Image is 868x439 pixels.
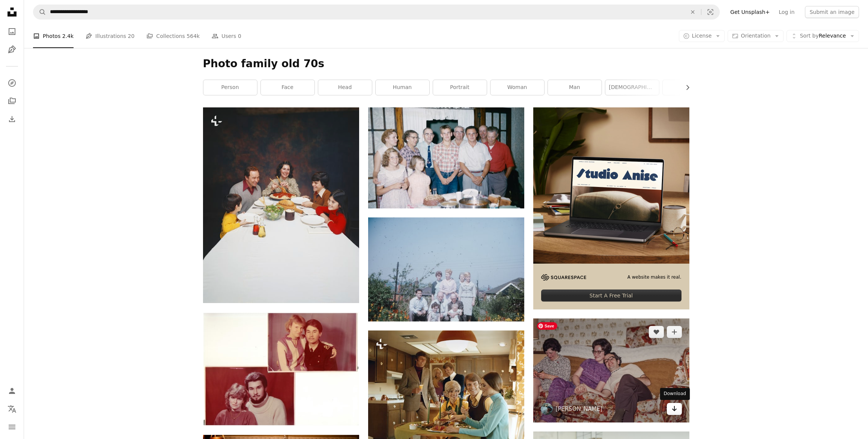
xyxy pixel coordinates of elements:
a: Get Unsplash+ [726,6,774,18]
a: head [318,80,372,95]
img: Go to Annie Spratt's profile [541,403,553,415]
img: a group of people sitting on top of a couch [533,318,689,422]
span: License [692,33,712,39]
a: [PERSON_NAME] [556,405,603,413]
img: file-1705255347840-230a6ab5bca9image [541,274,586,281]
span: 564k [187,32,200,40]
a: Download [667,403,682,415]
a: A website makes it real.Start A Free Trial [533,107,689,310]
a: human [376,80,429,95]
a: man [548,80,602,95]
button: Like [649,326,664,338]
span: 20 [128,32,135,40]
button: Add to Collection [667,326,682,338]
img: two collage photo of man and woman [203,312,359,426]
a: a group of people standing in front of a cake [368,154,524,161]
a: two collage photo of man and woman [203,365,359,372]
button: Visual search [701,5,719,19]
span: Relevance [800,32,846,40]
a: Illustrations 20 [86,24,134,48]
span: Sort by [800,33,818,39]
a: Illustrations [5,42,20,57]
a: Users 0 [212,24,241,48]
a: woman [490,80,544,95]
a: Photos [5,24,20,39]
a: Collections 564k [146,24,200,48]
button: scroll list to the right [681,80,689,95]
img: a group of people sitting around a white table [203,107,359,303]
a: Home — Unsplash [5,5,20,21]
img: file-1705123271268-c3eaf6a79b21image [533,107,689,264]
button: License [679,30,725,42]
form: Find visuals sitewide [33,5,720,20]
a: face [261,80,314,95]
button: Menu [5,419,20,434]
a: [DEMOGRAPHIC_DATA] [605,80,659,95]
button: Search Unsplash [33,5,46,19]
a: Download History [5,112,20,127]
a: adult [663,80,716,95]
a: a group of people sitting around a table eating food [368,388,524,395]
button: Language [5,401,20,416]
a: a group of people sitting around a white table [203,202,359,208]
span: A website makes it real. [627,274,681,281]
a: Collections [5,94,20,109]
div: Start A Free Trial [541,290,681,302]
button: Sort byRelevance [787,30,859,42]
a: a group of people sitting on top of a couch [533,367,689,374]
a: Log in [774,6,799,18]
span: Orientation [741,33,770,39]
button: Submit an image [805,6,859,18]
a: Explore [5,75,20,91]
span: 0 [238,32,241,40]
a: Log in / Sign up [5,383,20,398]
img: man in white dress shirt sitting beside woman in white long sleeve shirt [368,217,524,321]
img: a group of people standing in front of a cake [368,107,524,208]
span: Save [537,322,557,330]
button: Clear [684,5,701,19]
h1: Photo family old 70s [203,57,689,71]
a: person [203,80,257,95]
a: portrait [433,80,487,95]
div: Download [660,388,690,400]
button: Orientation [728,30,784,42]
a: man in white dress shirt sitting beside woman in white long sleeve shirt [368,266,524,273]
